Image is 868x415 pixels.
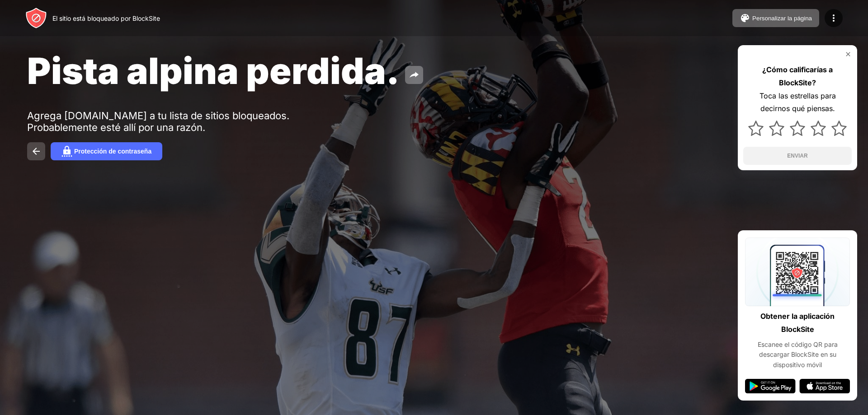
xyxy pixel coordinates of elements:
img: app-store.svg [799,379,850,393]
img: rate-us-close.svg [844,51,852,58]
img: google-play.svg [745,379,796,393]
img: star.svg [811,121,826,136]
button: Protección de contraseña [51,142,162,160]
button: Personalizar la página [732,9,819,27]
font: Escanee el código QR para descargar BlockSite en su dispositivo móvil [758,340,838,368]
font: Personalizar la página [752,15,812,22]
img: star.svg [831,121,847,136]
font: Pista alpina perdida. [27,49,400,93]
img: share.svg [409,70,420,80]
font: ¿Cómo calificarías a BlockSite? [762,65,833,87]
img: menu-icon.svg [828,13,839,23]
img: password.svg [61,146,72,157]
font: Agrega [DOMAIN_NAME] a tu lista de sitios bloqueados. Probablemente esté allí por una razón. [27,110,289,133]
button: ENVIAR [743,147,852,165]
img: header-logo.svg [25,7,47,29]
img: back.svg [31,146,42,157]
img: qrcode.svg [745,238,850,306]
img: star.svg [748,121,764,136]
font: Obtener la aplicación BlockSite [760,312,835,334]
img: pallet.svg [740,13,750,23]
font: El sitio está bloqueado por BlockSite [52,14,160,22]
img: star.svg [769,121,784,136]
font: ENVIAR [787,153,807,159]
img: star.svg [790,121,805,136]
font: Toca las estrellas para decirnos qué piensas. [759,91,836,113]
font: Protección de contraseña [74,148,151,155]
